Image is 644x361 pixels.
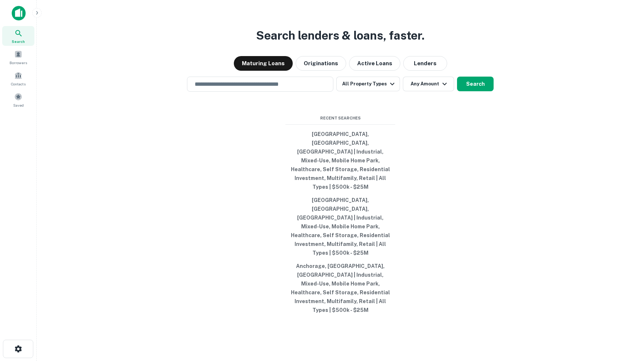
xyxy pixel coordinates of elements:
button: Any Amount [403,77,454,91]
a: Search [2,26,34,46]
span: Search [12,38,25,44]
h3: Search lenders & loans, faster. [256,27,424,44]
button: Maturing Loans [234,56,293,71]
button: Search [457,77,494,91]
button: [GEOGRAPHIC_DATA], [GEOGRAPHIC_DATA], [GEOGRAPHIC_DATA] | Industrial, Mixed-Use, Mobile Home Park... [285,194,395,259]
button: [GEOGRAPHIC_DATA], [GEOGRAPHIC_DATA], [GEOGRAPHIC_DATA] | Industrial, Mixed-Use, Mobile Home Park... [285,128,395,194]
span: Recent Searches [285,115,395,121]
button: Lenders [403,56,447,71]
a: Borrowers [2,47,34,67]
button: Originations [296,56,346,71]
span: Saved [13,102,24,108]
button: Active Loans [349,56,400,71]
span: Contacts [11,81,26,87]
img: capitalize-icon.png [12,6,26,21]
button: All Property Types [336,77,400,91]
a: Saved [2,90,34,110]
span: Borrowers [10,60,27,66]
iframe: Chat Widget [607,302,644,338]
button: Anchorage, [GEOGRAPHIC_DATA], [GEOGRAPHIC_DATA] | Industrial, Mixed-Use, Mobile Home Park, Health... [285,259,395,317]
a: Contacts [2,69,34,88]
